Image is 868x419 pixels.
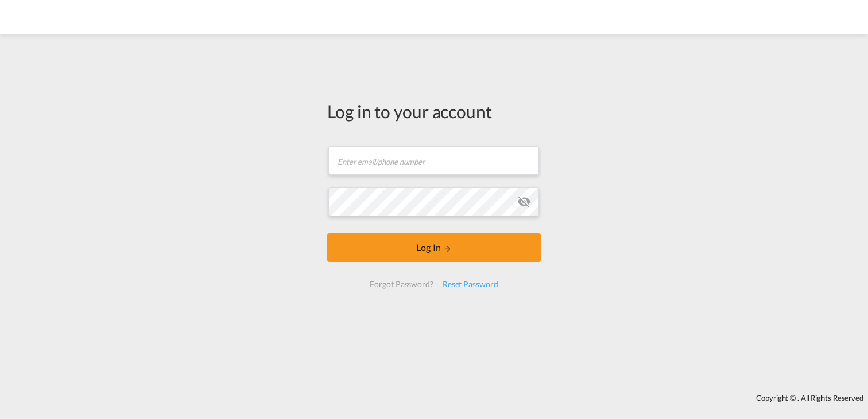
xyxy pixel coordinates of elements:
div: Forgot Password? [365,274,437,295]
md-icon: icon-eye-off [517,195,531,209]
div: Reset Password [438,274,503,295]
input: Enter email/phone number [328,146,539,175]
div: Log in to your account [327,99,541,123]
button: LOGIN [327,233,541,262]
